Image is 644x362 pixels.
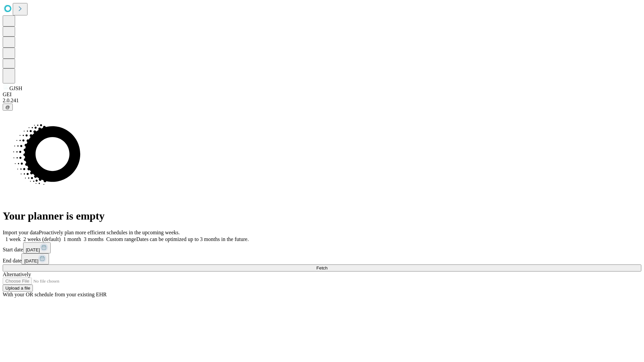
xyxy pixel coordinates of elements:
span: Proactively plan more efficient schedules in the upcoming weeks. [39,230,180,235]
span: Fetch [316,265,327,270]
h1: Your planner is empty [3,210,641,222]
div: 2.0.241 [3,98,641,104]
span: 2 weeks (default) [23,236,61,242]
div: GEI [3,92,641,98]
span: 1 month [63,236,81,242]
div: Start date [3,242,641,253]
span: @ [5,105,10,110]
span: With your OR schedule from your existing EHR [3,292,107,297]
span: [DATE] [26,247,40,252]
span: [DATE] [24,258,38,263]
div: End date [3,253,641,264]
span: Custom range [106,236,136,242]
span: Import your data [3,230,39,235]
button: [DATE] [23,242,51,253]
button: Fetch [3,264,641,271]
span: 1 week [5,236,21,242]
span: 3 months [84,236,104,242]
button: Upload a file [3,285,33,292]
button: @ [3,104,13,111]
span: Dates can be optimized up to 3 months in the future. [136,236,249,242]
span: Alternatively [3,271,31,277]
span: GJSH [9,85,22,91]
button: [DATE] [21,253,49,264]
